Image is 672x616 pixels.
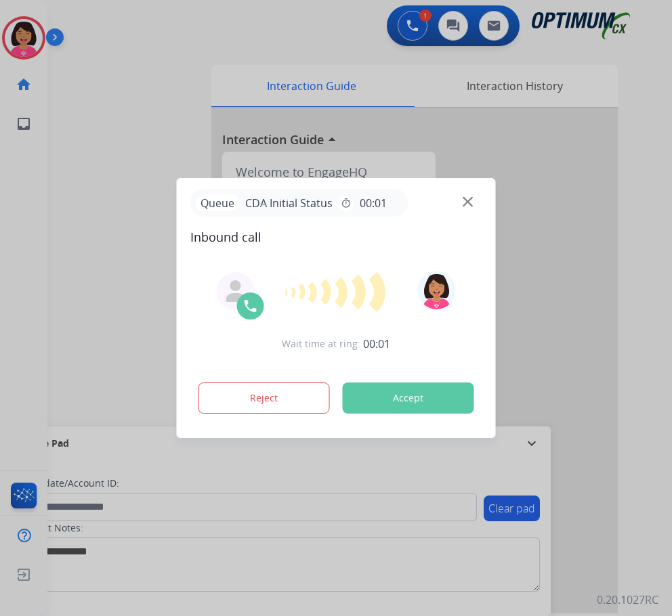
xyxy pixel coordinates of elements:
p: 0.20.1027RC [597,592,658,608]
img: close-button [463,197,473,207]
span: 00:01 [360,195,387,211]
img: avatar [417,271,455,309]
img: agent-avatar [225,280,247,302]
img: call-icon [243,298,259,314]
mat-icon: timer [341,198,352,208]
span: Inbound call [190,227,482,246]
button: Accept [343,382,474,414]
p: Queue [196,194,240,211]
span: 00:01 [363,336,390,352]
span: Wait time at ring: [282,337,360,351]
span: CDA Initial Status [240,195,338,211]
button: Reject [198,382,330,414]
